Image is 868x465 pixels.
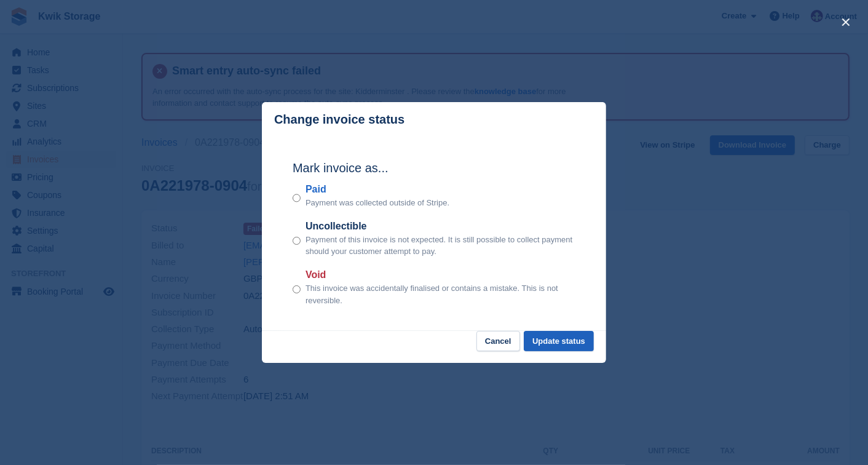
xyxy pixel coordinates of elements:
label: Uncollectible [306,219,575,234]
p: Payment was collected outside of Stripe. [306,197,449,209]
label: Paid [306,182,449,197]
p: Payment of this invoice is not expected. It is still possible to collect payment should your cust... [306,234,575,258]
h2: Mark invoice as... [293,159,575,177]
button: Cancel [476,331,520,351]
button: close [836,12,856,32]
button: Update status [524,331,594,351]
p: Change invoice status [274,113,404,127]
p: This invoice was accidentally finalised or contains a mistake. This is not reversible. [306,282,575,306]
label: Void [306,268,575,282]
